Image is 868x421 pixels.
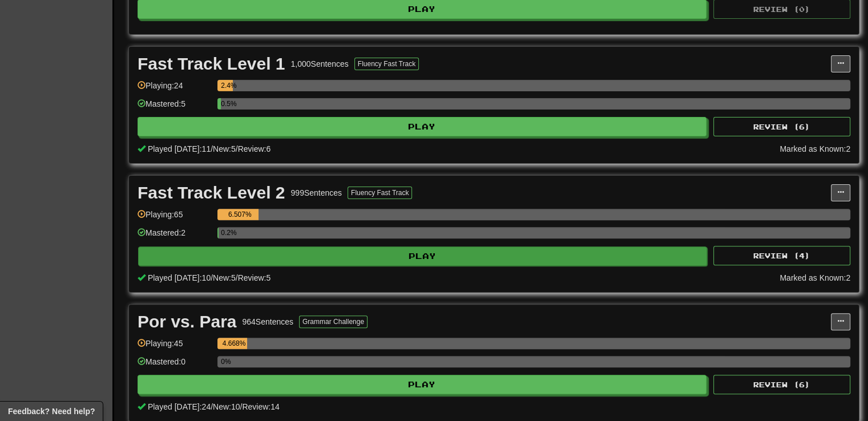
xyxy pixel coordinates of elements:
[236,144,238,153] span: /
[291,58,349,70] div: 1,000 Sentences
[236,273,238,282] span: /
[299,315,368,328] button: Grammar Challenge
[713,246,850,265] button: Review (4)
[8,406,95,417] span: Open feedback widget
[713,375,850,394] button: Review (6)
[138,246,707,266] button: Play
[780,272,850,284] div: Marked as Known: 2
[713,117,850,136] button: Review (6)
[138,55,285,72] div: Fast Track Level 1
[238,273,271,282] span: Review: 5
[148,402,211,411] span: Played [DATE]: 24
[211,144,213,153] span: /
[780,143,850,155] div: Marked as Known: 2
[354,58,419,70] button: Fluency Fast Track
[240,402,243,411] span: /
[138,184,285,201] div: Fast Track Level 2
[213,273,236,282] span: New: 5
[211,273,213,282] span: /
[138,338,212,357] div: Playing: 45
[242,402,279,411] span: Review: 14
[221,209,259,220] div: 6.507%
[213,402,240,411] span: New: 10
[138,313,236,330] div: Por vs. Para
[221,80,232,91] div: 2.4%
[238,144,271,153] span: Review: 6
[148,273,211,282] span: Played [DATE]: 10
[221,338,247,349] div: 4.668%
[242,316,293,327] div: 964 Sentences
[138,209,212,228] div: Playing: 65
[138,227,212,246] div: Mastered: 2
[291,187,342,199] div: 999 Sentences
[148,144,211,153] span: Played [DATE]: 11
[213,144,236,153] span: New: 5
[138,375,706,394] button: Play
[348,187,412,199] button: Fluency Fast Track
[138,356,212,375] div: Mastered: 0
[211,402,213,411] span: /
[138,117,706,136] button: Play
[138,98,212,117] div: Mastered: 5
[138,80,212,99] div: Playing: 24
